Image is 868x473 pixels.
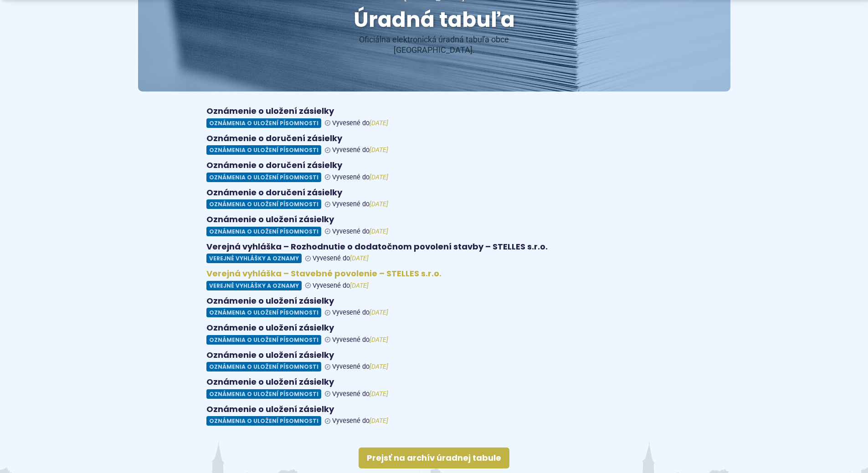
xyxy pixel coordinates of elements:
[206,404,662,426] a: Oznámenie o uložení zásielky Oznámenia o uložení písomnosti Vyvesené do[DATE]
[206,160,662,182] a: Oznámenie o doručení zásielky Oznámenia o uložení písomnosti Vyvesené do[DATE]
[354,5,515,34] span: Úradná tabuľa
[206,269,662,279] h4: Verejná vyhláška – Stavebné povolenie – STELLES s.r.o.
[206,242,662,252] h4: Verejná vyhláška – Rozhodnutie o dodatočnom povolení stavby – STELLES s.r.o.
[206,296,662,306] h4: Oznámenie o uložení zásielky
[206,404,662,415] h4: Oznámenie o uložení zásielky
[206,214,662,225] h4: Oznámenie o uložení zásielky
[206,160,662,171] h4: Oznámenie o doručení zásielky
[206,323,662,333] h4: Oznámenie o uložení zásielky
[206,269,662,290] a: Verejná vyhláška – Stavebné povolenie – STELLES s.r.o. Verejné vyhlášky a oznamy Vyvesené do[DATE]
[206,133,662,144] h4: Oznámenie o doručení zásielky
[206,296,662,318] a: Oznámenie o uložení zásielky Oznámenia o uložení písomnosti Vyvesené do[DATE]
[206,106,662,128] a: Oznámenie o uložení zásielky Oznámenia o uložení písomnosti Vyvesené do[DATE]
[325,35,544,55] p: Oficiálna elektronická úradná tabuľa obce [GEOGRAPHIC_DATA].
[206,133,662,155] a: Oznámenie o doručení zásielky Oznámenia o uložení písomnosti Vyvesené do[DATE]
[206,377,662,399] a: Oznámenie o uložení zásielky Oznámenia o uložení písomnosti Vyvesené do[DATE]
[206,188,662,198] h4: Oznámenie o doručení zásielky
[359,448,509,468] a: Prejsť na archív úradnej tabule
[206,377,662,387] h4: Oznámenie o uložení zásielky
[206,350,662,372] a: Oznámenie o uložení zásielky Oznámenia o uložení písomnosti Vyvesené do[DATE]
[206,242,662,264] a: Verejná vyhláška – Rozhodnutie o dodatočnom povolení stavby – STELLES s.r.o. Verejné vyhlášky a o...
[206,214,662,236] a: Oznámenie o uložení zásielky Oznámenia o uložení písomnosti Vyvesené do[DATE]
[206,350,662,361] h4: Oznámenie o uložení zásielky
[206,323,662,345] a: Oznámenie o uložení zásielky Oznámenia o uložení písomnosti Vyvesené do[DATE]
[206,188,662,209] a: Oznámenie o doručení zásielky Oznámenia o uložení písomnosti Vyvesené do[DATE]
[206,106,662,117] h4: Oznámenie o uložení zásielky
